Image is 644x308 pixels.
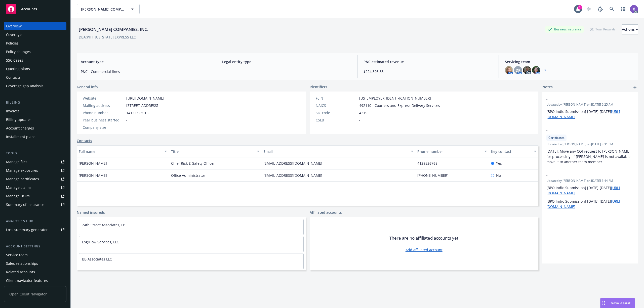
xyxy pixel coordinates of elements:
span: Legal entity type [222,59,351,64]
button: Full name [77,145,169,157]
a: Report a Bug [595,4,605,14]
div: Manage certificates [6,175,39,183]
a: Manage claims [4,184,66,192]
div: Business Insurance [545,26,584,32]
span: [STREET_ADDRESS] [126,103,158,108]
div: Analytics hub [4,219,66,224]
div: Coverage [6,31,22,39]
p: [BPO Indio Submission] [DATE]-[DATE] [546,109,634,119]
span: - [222,69,351,74]
p: [BPO Indio Submission] [DATE]-[DATE] [546,199,634,209]
span: Chief Risk & Safety Officer [171,161,215,166]
a: Manage certificates [4,175,66,183]
a: 4129526768 [417,161,441,166]
a: Coverage gap analysis [4,82,66,90]
a: SSC Cases [4,56,66,64]
div: Title [171,149,254,154]
a: 24th Street Associates, LP. [82,223,126,227]
span: Identifiers [310,84,327,90]
div: Email [263,149,408,154]
div: NAICS [316,103,357,108]
span: Accounts [21,7,37,11]
span: Servicing team [505,59,634,64]
a: Installment plans [4,133,66,141]
a: [EMAIL_ADDRESS][DOMAIN_NAME] [263,161,326,166]
div: Policies [6,39,19,47]
span: General info [77,84,98,90]
div: Related accounts [6,268,35,276]
span: [PERSON_NAME] [79,173,107,178]
img: photo [532,66,540,74]
div: Total Rewards [588,26,618,32]
span: - [546,96,621,102]
p: [BPO Indio Submission] [DATE]-[DATE] [546,185,634,196]
span: Certificates [548,136,565,140]
div: Drag to move [600,298,607,308]
div: Summary of insurance [6,201,44,209]
div: [PERSON_NAME] COMPANIES, INC. [77,26,150,33]
span: - [359,117,360,123]
div: Billing [4,100,66,105]
a: Contacts [4,73,66,81]
div: Manage BORs [6,192,30,200]
a: Affiliated accounts [310,210,342,215]
div: Phone number [417,149,482,154]
button: [PERSON_NAME] COMPANIES, INC. [77,4,140,14]
div: Manage files [6,158,27,166]
a: Switch app [618,4,628,14]
a: Named insureds [77,210,105,215]
a: Search [607,4,617,14]
span: - [126,117,128,123]
div: -CertificatesUpdatedby [PERSON_NAME] on [DATE] 3:31 PM[DATE]: Move any COI request to [PERSON_NAM... [542,123,638,168]
div: Manage exposures [6,166,38,174]
a: Coverage [4,31,66,39]
img: photo [523,66,531,74]
a: Summary of insurance [4,201,66,209]
div: Installment plans [6,133,35,141]
button: Key contact [489,145,538,157]
a: Related accounts [4,268,66,276]
div: Key contact [491,149,531,154]
span: Open Client Navigator [4,286,66,302]
div: Mailing address [83,103,124,108]
span: Office Administrator [171,173,205,178]
span: Updated by [PERSON_NAME] on [DATE] 3:31 PM [546,142,634,147]
div: Tools [4,151,66,156]
img: photo [505,66,513,74]
div: -Updatedby [PERSON_NAME] on [DATE] 3:44 PM[BPO Indio Submission] [DATE]-[DATE][URL][DOMAIN_NAME][... [542,168,638,213]
span: Yes [496,161,502,166]
span: $224,393.83 [364,69,493,74]
div: Loss summary generator [6,226,48,234]
div: Actions [622,25,638,34]
a: +3 [542,69,546,72]
span: Manage exposures [4,166,66,174]
span: DP [516,68,520,73]
a: Add affiliated account [406,247,442,252]
span: - [546,127,621,133]
a: Quoting plans [4,65,66,73]
div: Account charges [6,124,34,132]
div: Coverage gap analysis [6,82,44,90]
a: Policies [4,39,66,47]
div: Manage claims [6,184,31,192]
a: LogiFlow Services, LLC [82,240,119,244]
div: -Updatedby [PERSON_NAME] on [DATE] 9:25 AM[BPO Indio Submission] [DATE]-[DATE][URL][DOMAIN_NAME] [542,92,638,123]
a: [EMAIL_ADDRESS][DOMAIN_NAME] [263,173,326,178]
span: Updated by [PERSON_NAME] on [DATE] 3:44 PM [546,179,634,183]
a: [URL][DOMAIN_NAME] [126,96,164,101]
div: DBA: PITT [US_STATE] EXPRESS LLC [79,34,136,40]
div: Overview [6,22,22,30]
a: Accounts [4,2,66,16]
a: Overview [4,22,66,30]
span: [DATE]: Move any COI request to [PERSON_NAME] for processing. If [PERSON_NAME] is not available, ... [546,149,632,164]
a: Account charges [4,124,66,132]
div: Invoices [6,107,20,115]
div: Company size [83,125,124,130]
div: Billing updates [6,116,31,124]
a: Start snowing [584,4,594,14]
span: P&C - Commercial lines [81,69,210,74]
span: - [126,125,128,130]
span: [PERSON_NAME] COMPANIES, INC. [81,7,125,12]
div: 1 [578,5,582,10]
div: Service team [6,251,28,259]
